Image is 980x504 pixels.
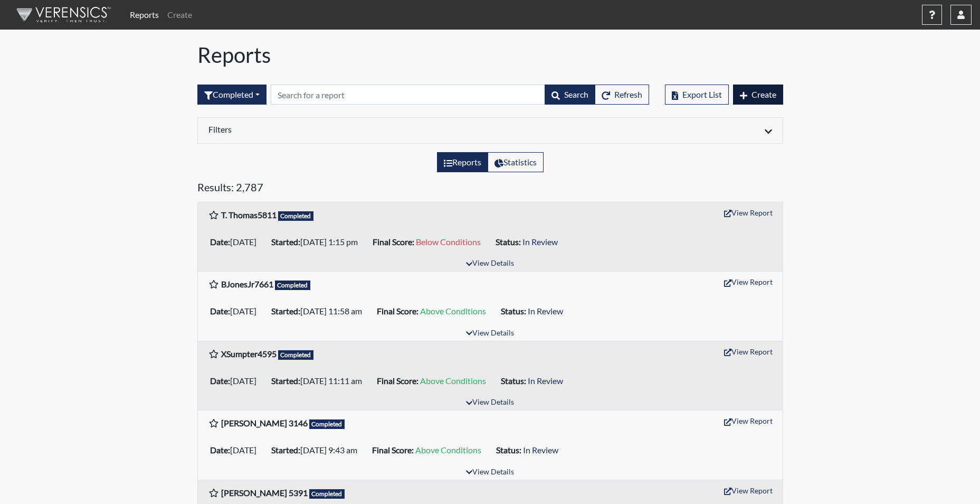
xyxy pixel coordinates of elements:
[221,349,277,359] b: XSumpter4595
[210,306,230,316] b: Date:
[278,211,314,221] span: Completed
[210,445,230,455] b: Date:
[267,234,368,250] li: [DATE] 1:15 pm
[210,237,230,247] b: Date:
[267,372,373,389] li: [DATE] 11:11 am
[126,4,163,25] a: Reports
[275,281,311,290] span: Completed
[416,237,481,247] span: Below Conditions
[163,4,196,25] a: Create
[377,376,418,386] b: Final Score:
[197,42,783,68] h1: Reports
[197,181,783,198] h5: Results: 2,787
[267,303,373,320] li: [DATE] 11:58 am
[210,376,230,386] b: Date:
[665,85,729,105] button: Export List
[221,418,308,428] b: [PERSON_NAME] 3146
[206,303,267,320] li: [DATE]
[523,445,558,455] span: In Review
[461,326,519,341] button: View Details
[719,413,777,429] button: View Report
[271,85,545,105] input: Search by Registration ID, Interview Number, or Investigation Name.
[267,442,368,459] li: [DATE] 9:43 am
[496,237,521,247] b: Status:
[206,234,267,250] li: [DATE]
[420,376,486,386] span: Above Conditions
[271,376,300,386] b: Started:
[206,372,267,389] li: [DATE]
[564,89,588,99] span: Search
[522,237,558,247] span: In Review
[719,274,777,290] button: View Report
[221,279,273,289] b: BJonesJr7661
[197,85,267,105] button: Completed
[278,350,314,360] span: Completed
[595,85,649,105] button: Refresh
[501,306,526,316] b: Status:
[221,210,277,220] b: T. Thomas5811
[309,419,345,429] span: Completed
[420,306,486,316] span: Above Conditions
[372,445,414,455] b: Final Score:
[415,445,481,455] span: Above Conditions
[528,376,563,386] span: In Review
[545,85,595,105] button: Search
[682,89,722,99] span: Export List
[208,124,482,134] h6: Filters
[496,445,521,455] b: Status:
[614,89,642,99] span: Refresh
[309,489,345,499] span: Completed
[271,237,300,247] b: Started:
[488,152,544,172] label: View statistics about completed interviews
[461,396,519,410] button: View Details
[437,152,488,172] label: View the list of reports
[733,85,783,105] button: Create
[528,306,563,316] span: In Review
[201,124,780,137] div: Click to expand/collapse filters
[271,306,300,316] b: Started:
[719,343,777,360] button: View Report
[461,257,519,271] button: View Details
[501,376,526,386] b: Status:
[206,442,267,459] li: [DATE]
[221,488,308,498] b: [PERSON_NAME] 5391
[271,445,300,455] b: Started:
[719,482,777,499] button: View Report
[377,306,418,316] b: Final Score:
[197,85,267,105] div: Filter by interview status
[461,465,519,480] button: View Details
[373,237,414,247] b: Final Score:
[719,204,777,221] button: View Report
[751,89,776,99] span: Create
